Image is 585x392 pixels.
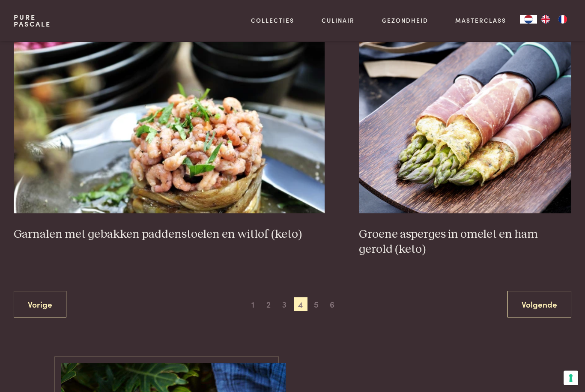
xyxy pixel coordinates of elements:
[359,227,571,257] h3: Groene asperges in omelet en ham gerold (keto)
[537,15,571,24] ul: Language list
[278,297,291,311] span: 3
[251,16,294,25] a: Collecties
[564,371,578,385] button: Uw voorkeuren voor toestemming voor trackingtechnologieën
[322,16,355,25] a: Culinair
[14,227,325,242] h3: Garnalen met gebakken paddenstoelen en witlof (keto)
[520,15,571,24] aside: Language selected: Nederlands
[262,297,275,311] span: 2
[382,16,428,25] a: Gezondheid
[310,297,323,311] span: 5
[455,16,506,25] a: Masterclass
[554,15,571,24] a: FR
[359,42,571,257] a: Groene asperges in omelet en ham gerold (keto) Groene asperges in omelet en ham gerold (keto)
[520,15,537,24] div: Language
[14,42,325,242] a: Garnalen met gebakken paddenstoelen en witlof (keto) Garnalen met gebakken paddenstoelen en witlo...
[246,297,260,311] span: 1
[537,15,554,24] a: EN
[14,291,66,318] a: Vorige
[507,291,571,318] a: Volgende
[520,15,537,24] a: NL
[14,42,325,213] img: Garnalen met gebakken paddenstoelen en witlof (keto)
[359,42,571,213] img: Groene asperges in omelet en ham gerold (keto)
[325,297,339,311] span: 6
[14,14,51,27] a: PurePascale
[294,297,307,311] span: 4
